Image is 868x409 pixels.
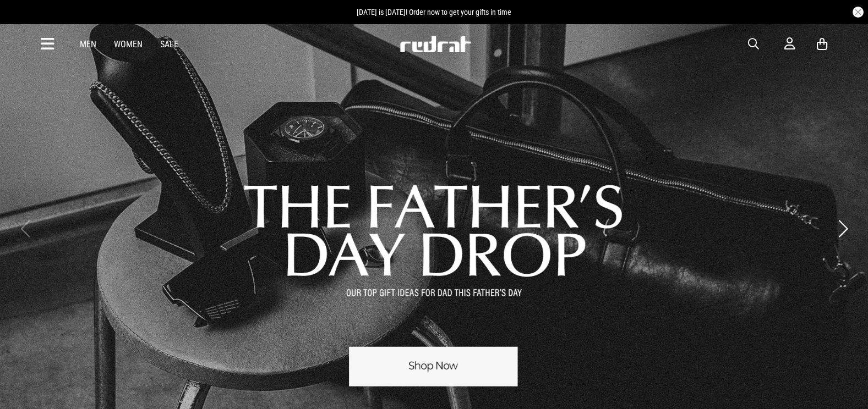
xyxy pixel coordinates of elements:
span: [DATE] is [DATE]! Order now to get your gifts in time [357,8,511,16]
a: Men [80,39,96,49]
img: Redrat logo [399,36,472,52]
a: Sale [160,39,178,49]
button: Next slide [836,217,850,241]
a: Women [114,39,143,49]
button: Previous slide [18,217,32,241]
